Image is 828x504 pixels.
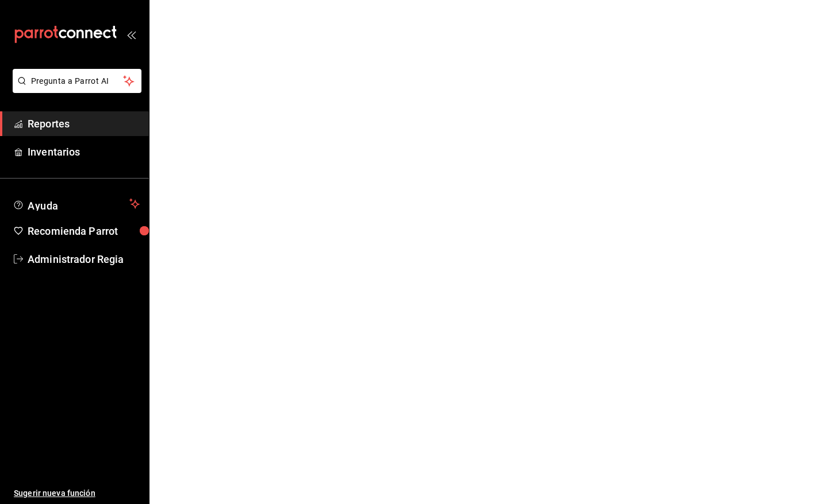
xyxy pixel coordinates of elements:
button: open_drawer_menu [126,30,136,39]
span: Ayuda [28,197,125,211]
span: Recomienda Parrot [28,223,140,239]
span: Pregunta a Parrot AI [31,75,124,87]
a: Pregunta a Parrot AI [8,83,141,95]
span: Reportes [28,116,140,131]
span: Inventarios [28,144,140,160]
button: Pregunta a Parrot AI [13,69,141,93]
span: Sugerir nueva función [14,487,140,499]
span: Administrador Regia [28,251,140,267]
